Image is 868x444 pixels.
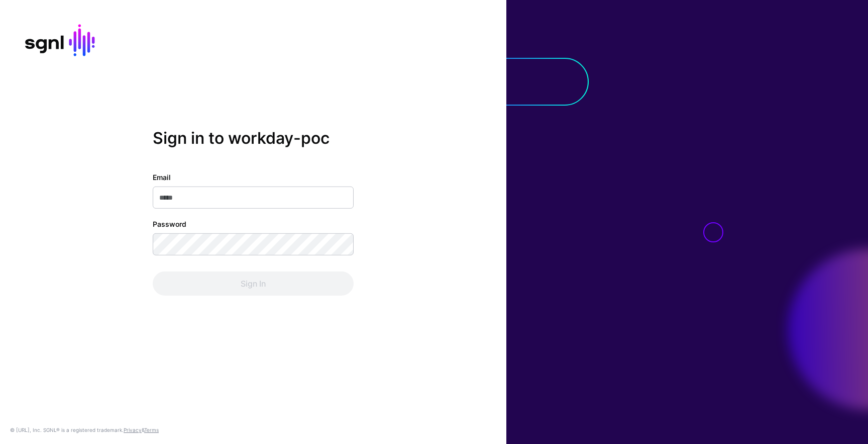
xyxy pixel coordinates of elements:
[10,426,159,434] div: © [URL], Inc. SGNL® is a registered trademark. &
[153,172,171,183] label: Email
[144,427,159,433] a: Terms
[153,219,186,229] label: Password
[153,128,354,147] h2: Sign in to workday-poc
[124,427,142,433] a: Privacy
